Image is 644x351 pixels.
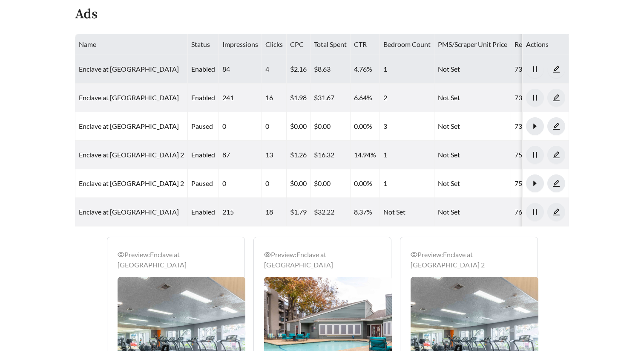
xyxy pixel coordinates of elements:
td: 84 [219,55,262,84]
td: 1 [380,169,434,198]
span: CPC [290,40,304,48]
th: Impressions [219,34,262,55]
span: enabled [191,151,215,159]
td: 16 [262,84,287,112]
td: 4.76% [351,55,380,84]
a: edit [547,151,565,159]
th: Responsive Ad Id [511,34,569,55]
span: pause [526,94,543,102]
button: edit [547,174,565,192]
td: Not Set [380,198,434,226]
div: Preview: Enclave at [GEOGRAPHIC_DATA] 2 [411,249,527,270]
a: Enclave at [GEOGRAPHIC_DATA] [79,208,179,216]
span: caret-right [526,180,543,187]
button: pause [526,146,544,164]
a: edit [547,122,565,130]
span: eye [118,251,124,258]
td: 14.94% [351,141,380,169]
td: 0.00% [351,112,380,141]
td: 215 [219,198,262,226]
button: edit [547,203,565,221]
span: CTR [354,40,367,48]
th: PMS/Scraper Unit Price [434,34,511,55]
span: pause [526,208,543,216]
span: caret-right [526,122,543,130]
th: Actions [523,34,569,55]
button: edit [547,146,565,164]
th: Bedroom Count [380,34,434,55]
a: edit [547,93,565,102]
a: Enclave at [GEOGRAPHIC_DATA] [79,93,179,102]
td: $0.00 [287,169,310,198]
td: Not Set [434,55,511,84]
td: 0 [219,169,262,198]
div: Preview: Enclave at [GEOGRAPHIC_DATA] [118,249,234,270]
a: edit [547,179,565,187]
td: Not Set [434,198,511,226]
div: Preview: Enclave at [GEOGRAPHIC_DATA] [264,249,381,270]
button: caret-right [526,117,544,135]
td: 730796395676 [511,84,569,112]
span: edit [548,208,565,216]
td: 13 [262,141,287,169]
td: 8.37% [351,198,380,226]
a: Enclave at [GEOGRAPHIC_DATA] [79,65,179,73]
td: 730713722110 [511,55,569,84]
td: $31.67 [310,84,351,112]
a: edit [547,208,565,216]
td: 1 [380,141,434,169]
span: enabled [191,65,215,73]
td: $1.26 [287,141,310,169]
span: eye [411,251,417,258]
span: enabled [191,208,215,216]
td: 0 [262,112,287,141]
button: edit [547,60,565,78]
span: enabled [191,93,215,102]
th: Total Spent [310,34,351,55]
td: $0.00 [310,112,351,141]
span: edit [548,180,565,187]
td: $1.98 [287,84,310,112]
button: pause [526,203,544,221]
a: Enclave at [GEOGRAPHIC_DATA] 2 [79,179,184,187]
span: edit [548,94,565,102]
td: 18 [262,198,287,226]
span: pause [526,151,543,159]
a: edit [547,65,565,73]
td: 87 [219,141,262,169]
button: edit [547,89,565,107]
button: caret-right [526,174,544,192]
td: $1.79 [287,198,310,226]
td: 3 [380,112,434,141]
td: 754858000700 [511,169,569,198]
span: edit [548,122,565,130]
button: pause [526,60,544,78]
td: $32.22 [310,198,351,226]
td: Not Set [434,169,511,198]
td: Not Set [434,141,511,169]
td: 0 [262,169,287,198]
th: Clicks [262,34,287,55]
td: 0 [219,112,262,141]
span: pause [526,65,543,73]
button: edit [547,117,565,135]
td: 765658326209 [511,198,569,226]
td: 241 [219,84,262,112]
td: 6.64% [351,84,380,112]
td: 1 [380,55,434,84]
td: 730713757888 [511,112,569,141]
td: Not Set [434,112,511,141]
span: paused [191,122,213,130]
th: Name [75,34,188,55]
td: $0.00 [310,169,351,198]
span: paused [191,179,213,187]
td: 754766978878 [511,141,569,169]
td: Not Set [434,84,511,112]
td: $16.32 [310,141,351,169]
a: Enclave at [GEOGRAPHIC_DATA] [79,122,179,130]
span: edit [548,65,565,73]
td: 2 [380,84,434,112]
td: 4 [262,55,287,84]
h4: Ads [75,7,98,22]
td: $8.63 [310,55,351,84]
